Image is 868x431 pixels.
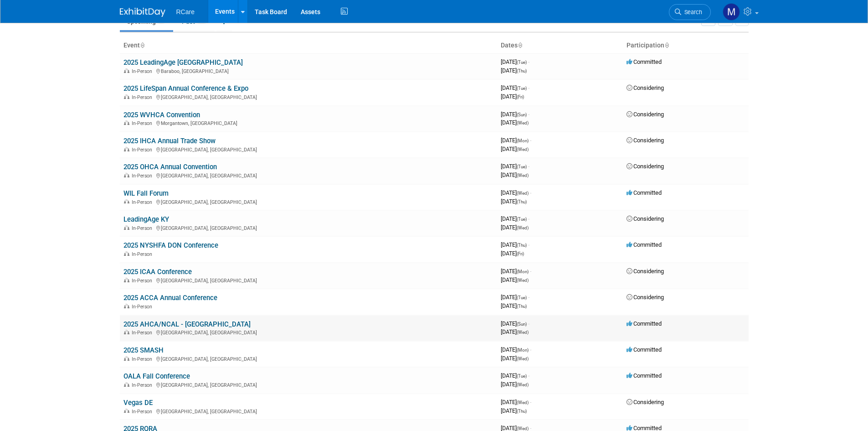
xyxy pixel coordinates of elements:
[501,407,527,414] span: [DATE]
[132,120,155,126] span: In-Person
[123,111,200,119] a: 2025 WVHCA Convention
[517,400,529,405] span: (Wed)
[123,407,493,415] div: [GEOGRAPHIC_DATA], [GEOGRAPHIC_DATA]
[528,215,529,222] span: -
[517,278,529,283] span: (Wed)
[123,163,217,171] a: 2025 OHCA Annual Convention
[124,199,129,204] img: In-Person Event
[124,382,129,387] img: In-Person Event
[517,322,527,327] span: (Sun)
[123,268,192,276] a: 2025 ICAA Conference
[723,3,740,21] img: Mila Vasquez
[517,269,529,274] span: (Mon)
[124,147,129,151] img: In-Person Event
[501,189,531,196] span: [DATE]
[123,355,493,362] div: [GEOGRAPHIC_DATA], [GEOGRAPHIC_DATA]
[501,145,529,152] span: [DATE]
[123,224,493,231] div: [GEOGRAPHIC_DATA], [GEOGRAPHIC_DATA]
[132,225,155,231] span: In-Person
[627,189,662,196] span: Committed
[627,215,664,222] span: Considering
[517,138,529,143] span: (Mon)
[627,346,662,353] span: Committed
[517,330,529,335] span: (Wed)
[517,173,529,178] span: (Wed)
[124,225,129,230] img: In-Person Event
[120,38,497,53] th: Event
[517,304,527,309] span: (Thu)
[124,356,129,361] img: In-Person Event
[517,382,529,387] span: (Wed)
[501,294,529,301] span: [DATE]
[530,346,531,353] span: -
[124,120,129,125] img: In-Person Event
[528,372,529,379] span: -
[517,164,527,169] span: (Tue)
[501,268,531,275] span: [DATE]
[124,304,129,308] img: In-Person Event
[140,42,144,49] a: Sort by Event Name
[132,251,155,257] span: In-Person
[123,241,218,249] a: 2025 NYSHFA DON Conference
[501,399,531,405] span: [DATE]
[123,84,248,93] a: 2025 LifeSpan Annual Conference & Expo
[501,215,529,222] span: [DATE]
[517,374,527,379] span: (Tue)
[517,348,529,353] span: (Mon)
[123,93,493,100] div: [GEOGRAPHIC_DATA], [GEOGRAPHIC_DATA]
[132,330,155,336] span: In-Person
[501,58,529,65] span: [DATE]
[501,163,529,170] span: [DATE]
[123,198,493,205] div: [GEOGRAPHIC_DATA], [GEOGRAPHIC_DATA]
[123,346,164,354] a: 2025 SMASH
[132,278,155,284] span: In-Person
[528,111,529,118] span: -
[501,111,529,118] span: [DATE]
[123,381,493,388] div: [GEOGRAPHIC_DATA], [GEOGRAPHIC_DATA]
[627,163,664,170] span: Considering
[501,320,529,327] span: [DATE]
[530,189,531,196] span: -
[501,241,529,248] span: [DATE]
[623,38,749,53] th: Participation
[123,189,169,197] a: WIL Fall Forum
[132,409,155,415] span: In-Person
[528,294,529,301] span: -
[517,356,529,361] span: (Wed)
[501,328,529,335] span: [DATE]
[627,111,664,118] span: Considering
[124,330,129,334] img: In-Person Event
[123,215,169,223] a: LeadingAge KY
[501,171,529,178] span: [DATE]
[517,243,527,248] span: (Thu)
[528,241,529,248] span: -
[517,112,527,117] span: (Sun)
[669,4,711,20] a: Search
[517,251,524,256] span: (Fri)
[501,250,524,257] span: [DATE]
[501,224,529,231] span: [DATE]
[530,399,531,405] span: -
[123,119,493,126] div: Morgantown, [GEOGRAPHIC_DATA]
[517,94,524,99] span: (Fri)
[120,8,165,17] img: ExhibitDay
[497,38,623,53] th: Dates
[517,199,527,204] span: (Thu)
[132,147,155,153] span: In-Person
[681,9,702,16] span: Search
[501,137,531,144] span: [DATE]
[123,145,493,153] div: [GEOGRAPHIC_DATA], [GEOGRAPHIC_DATA]
[517,191,529,196] span: (Wed)
[627,294,664,301] span: Considering
[123,67,493,74] div: Baraboo, [GEOGRAPHIC_DATA]
[501,346,531,353] span: [DATE]
[501,84,529,91] span: [DATE]
[123,171,493,179] div: [GEOGRAPHIC_DATA], [GEOGRAPHIC_DATA]
[627,372,662,379] span: Committed
[528,84,529,91] span: -
[501,381,529,388] span: [DATE]
[123,58,243,67] a: 2025 LeadingAge [GEOGRAPHIC_DATA]
[517,225,529,230] span: (Wed)
[664,42,669,49] a: Sort by Participation Type
[627,137,664,144] span: Considering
